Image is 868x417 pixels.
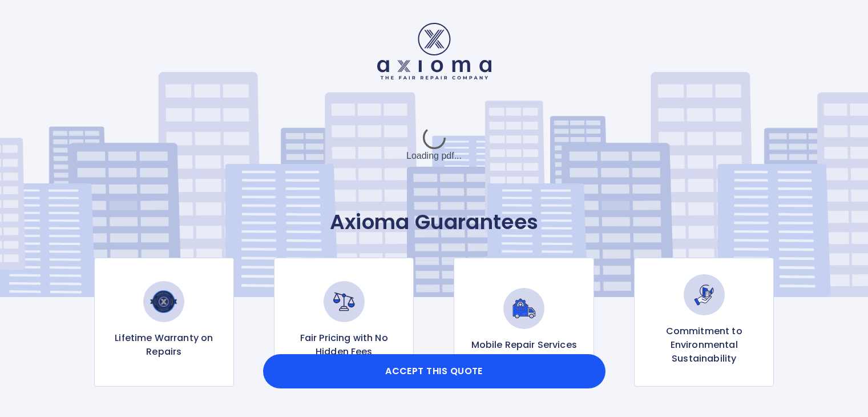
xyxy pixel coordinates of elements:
[644,324,764,366] p: Commitment to Environmental Sustainability
[46,210,823,235] p: Axioma Guarantees
[143,281,184,322] img: Lifetime Warranty on Repairs
[324,281,365,322] img: Fair Pricing with No Hidden Fees
[349,116,520,173] div: Loading pdf...
[284,331,404,359] p: Fair Pricing with No Hidden Fees
[377,23,491,79] img: Logo
[263,354,605,388] button: Accept this Quote
[684,274,725,315] img: Commitment to Environmental Sustainability
[471,338,577,352] p: Mobile Repair Services
[503,288,544,329] img: Mobile Repair Services
[104,331,224,359] p: Lifetime Warranty on Repairs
